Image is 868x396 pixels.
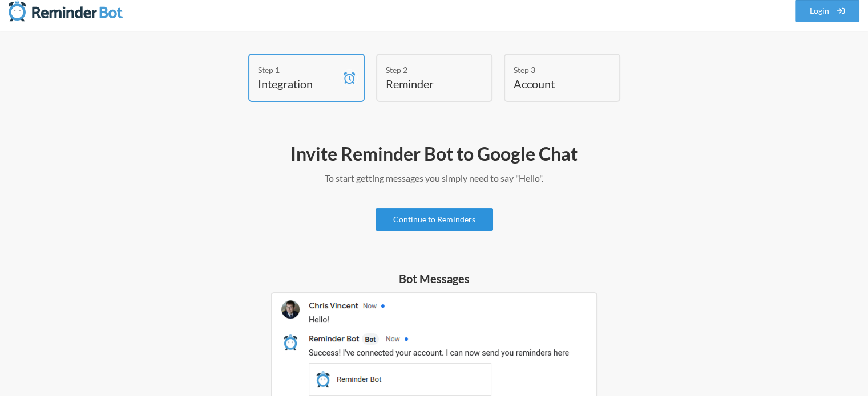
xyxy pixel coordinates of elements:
[258,64,338,76] div: Step 1
[514,76,594,92] h4: Account
[271,271,597,287] h5: Bot Messages
[103,142,765,166] h2: Invite Reminder Bot to Google Chat
[386,76,466,92] h4: Reminder
[376,208,493,231] a: Continue to Reminders
[258,76,338,92] h4: Integration
[386,64,466,76] div: Step 2
[514,64,594,76] div: Step 3
[103,172,765,185] p: To start getting messages you simply need to say "Hello".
